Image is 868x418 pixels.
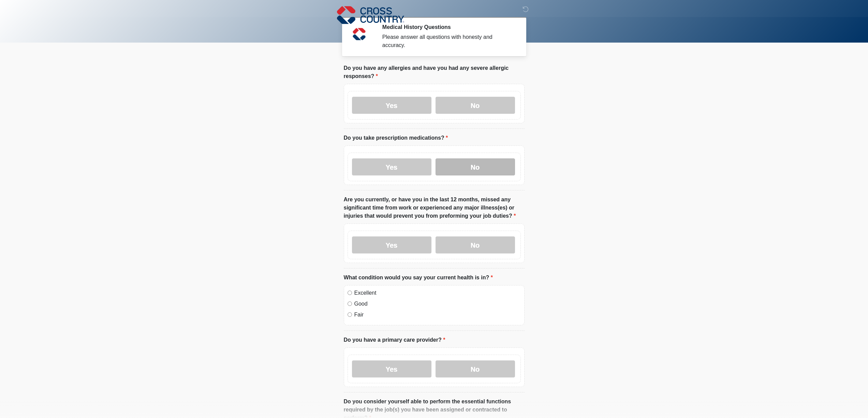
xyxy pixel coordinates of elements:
label: Are you currently, or have you in the last 12 months, missed any significant time from work or ex... [344,196,525,220]
label: Do you have a primary care provider? [344,336,445,344]
label: Fair [354,311,521,319]
label: No [436,360,515,377]
label: No [436,236,515,253]
label: Yes [352,236,431,253]
label: Yes [352,158,431,175]
label: Good [354,300,521,308]
label: Excellent [354,289,521,297]
input: Excellent [348,291,352,295]
label: Yes [352,97,431,114]
label: What condition would you say your current health is in? [344,274,493,282]
label: No [436,158,515,175]
label: Do you have any allergies and have you had any severe allergic responses? [344,64,525,80]
img: Agent Avatar [349,24,369,44]
label: No [436,97,515,114]
div: Please answer all questions with honesty and accuracy. [382,33,514,49]
label: Yes [352,360,431,377]
input: Good [348,301,352,306]
input: Fair [348,312,352,317]
img: Cross Country Logo [337,5,404,25]
label: Do you take prescription medications? [344,134,448,142]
